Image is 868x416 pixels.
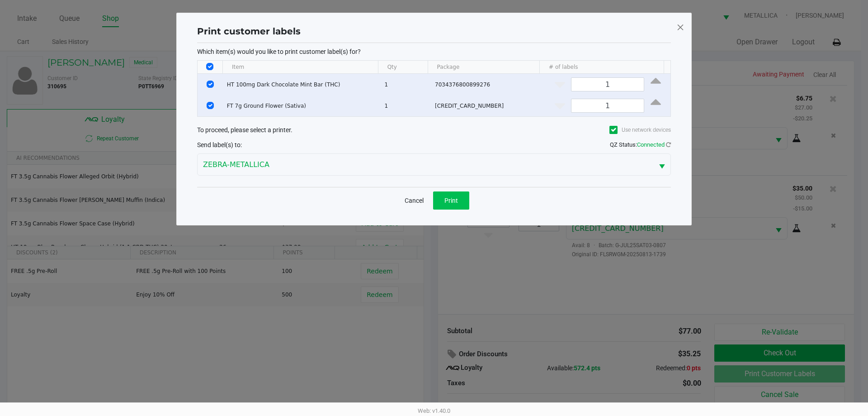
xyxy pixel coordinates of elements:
[444,197,458,204] span: Print
[431,74,544,95] td: 7034376800899276
[433,191,469,210] button: Print
[610,141,671,148] span: QZ Status:
[207,81,214,88] input: Select Row
[418,407,450,414] span: Web: v1.40.0
[207,102,214,109] input: Select Row
[197,24,301,38] h1: Print customer labels
[380,74,431,95] td: 1
[222,61,378,74] th: Item
[378,61,428,74] th: Qty
[197,141,242,148] span: Send label(s) to:
[609,126,671,134] label: Use network devices
[203,159,648,170] span: ZEBRA-METALLICA
[197,48,671,56] p: Which item(s) would you like to print customer label(s) for?
[399,191,429,210] button: Cancel
[223,74,381,95] td: HT 100mg Dark Chocolate Mint Bar (THC)
[539,61,664,74] th: # of labels
[197,126,292,134] span: To proceed, please select a printer.
[380,95,431,116] td: 1
[223,95,381,116] td: FT 7g Ground Flower (Sativa)
[637,141,665,148] span: Connected
[653,154,670,175] button: Select
[198,61,670,116] div: Data table
[431,95,544,116] td: [CREDIT_CARD_NUMBER]
[206,63,213,70] input: Select All Rows
[428,61,539,74] th: Package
